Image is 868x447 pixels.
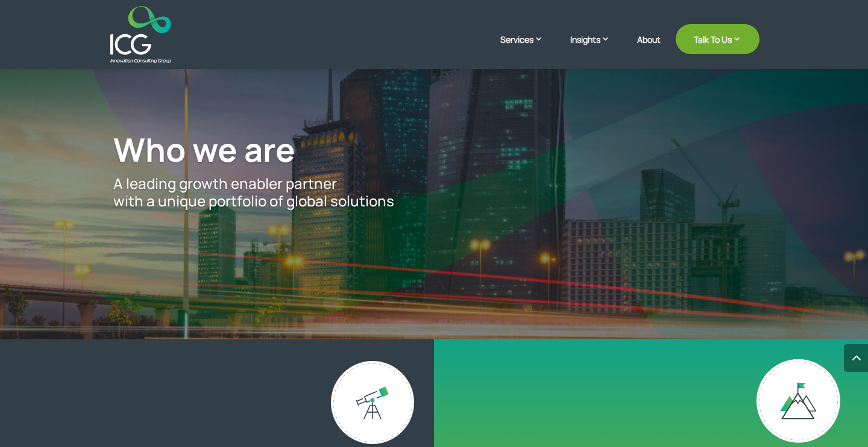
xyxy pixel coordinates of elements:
img: Our vision - ICG [331,361,414,444]
span: Who we are [113,127,295,171]
a: About [637,35,661,63]
img: our mission - ICG [756,359,840,443]
a: Services [500,33,555,63]
p: A leading growth enabler partner with a unique portfolio of global solutions [113,175,755,210]
img: ICG [110,6,171,63]
a: Insights [570,33,622,63]
a: Talk To Us [676,24,759,54]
